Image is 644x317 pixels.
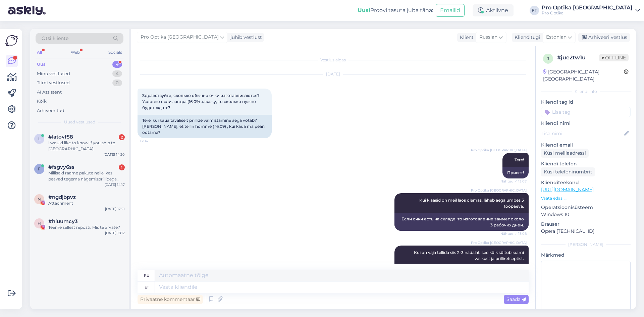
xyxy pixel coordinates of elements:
[541,89,631,95] div: Kliendi info
[37,70,70,77] div: Minu vestlused
[5,34,18,47] img: Askly Logo
[500,179,527,184] span: Nähtud ✓ 13:07
[48,218,78,224] span: #hiuumcy3
[228,34,262,41] div: juhib vestlust
[144,270,150,281] div: ru
[541,149,589,158] div: Küsi meiliaadressi
[140,139,165,144] span: 13:04
[112,61,122,68] div: 4
[37,80,70,86] div: Tiimi vestlused
[541,211,631,218] p: Windows 10
[119,164,125,170] div: 1
[542,10,633,16] div: Pro Optika
[546,34,567,41] span: Estonian
[358,7,370,13] b: Uus!
[419,198,525,209] span: Kui klaasid on meil laos olemas, läheb aega umbes 3 tööpäeva.
[38,136,41,141] span: l
[506,296,526,302] span: Saada
[42,35,68,42] span: Otsi kliente
[37,89,62,96] div: AI Assistent
[69,48,81,57] div: Web
[37,61,46,68] div: Uus
[48,170,125,182] div: Milliseid raame pakute neile, kes peavad tegema nägemisprillidega sporti. Nt jooksmine, jòusaal.
[543,68,624,83] div: [GEOGRAPHIC_DATA], [GEOGRAPHIC_DATA]
[36,48,43,57] div: All
[138,71,529,77] div: [DATE]
[141,34,219,41] span: Pro Optika [GEOGRAPHIC_DATA]
[471,240,527,245] span: Pro Optika [GEOGRAPHIC_DATA]
[502,167,529,178] div: Привет!
[142,93,261,110] span: Здравствуйте, сколько обычно очки изготавливаются? Условно если завтра (16.09) закажу, то сколько...
[104,152,125,157] div: [DATE] 14:20
[541,228,631,235] p: Opera [TECHNICAL_ID]
[541,167,595,176] div: Küsi telefoninumbrit
[138,57,529,63] div: Vestlus algas
[105,182,125,187] div: [DATE] 14:17
[107,48,123,57] div: Socials
[542,5,640,16] a: Pro Optika [GEOGRAPHIC_DATA]Pro Optika
[145,281,149,293] div: et
[119,134,125,140] div: 2
[541,242,631,248] div: [PERSON_NAME]
[37,107,64,114] div: Arhiveeritud
[479,34,497,41] span: Russian
[541,130,623,137] input: Lisa nimi
[48,194,76,200] span: #ngdjbpvz
[48,134,73,140] span: #latovf58
[542,5,633,10] div: Pro Optika [GEOGRAPHIC_DATA]
[530,6,539,15] div: PT
[48,140,125,152] div: i would like to know if you ship to [GEOGRAPHIC_DATA]
[541,107,631,117] input: Lisa tag
[541,204,631,211] p: Operatsioonisüsteem
[541,187,594,193] a: [URL][DOMAIN_NAME]
[48,164,74,170] span: #fsgvy6ss
[105,206,125,211] div: [DATE] 17:21
[473,4,514,16] div: Aktiivne
[515,157,524,162] span: Tere!
[38,221,41,226] span: h
[138,295,203,304] div: Privaatne kommentaar
[138,115,272,138] div: Tere, kui kaua tavaliselt prillide valmistamine aega võtab? [PERSON_NAME], et tellin homme ( 16.0...
[541,221,631,228] p: Brauser
[541,252,631,259] p: Märkmed
[541,195,631,201] p: Vaata edasi ...
[471,148,527,153] span: Pro Optika [GEOGRAPHIC_DATA]
[557,54,599,62] div: # jue2tw1u
[112,70,122,77] div: 4
[394,213,529,231] div: Если очки есть на складе, то изготовление займет около 3 рабочих дней.
[105,230,125,235] div: [DATE] 18:12
[37,98,47,105] div: Kõik
[38,166,41,171] span: f
[471,188,527,193] span: Pro Optika [GEOGRAPHIC_DATA]
[578,33,630,42] div: Arhiveeri vestlus
[436,4,465,17] button: Emailid
[457,34,474,41] div: Klient
[541,120,631,127] p: Kliendi nimi
[414,250,525,261] span: Kui on vaja tellida siis 2-3 nädalat, see kõik sõltub raami valikust ja prilliretseptist.
[541,142,631,149] p: Kliendi email
[64,119,95,125] span: Uued vestlused
[48,224,125,230] div: Teeme sellest reposti. Mis te arvate?
[38,197,41,202] span: n
[541,160,631,167] p: Kliendi telefon
[547,56,549,61] span: j
[541,99,631,106] p: Kliendi tag'id
[48,200,125,206] div: Attachment
[541,179,631,186] p: Klienditeekond
[512,34,540,41] div: Klienditugi
[500,231,527,236] span: Nähtud ✓ 13:08
[112,80,122,86] div: 0
[358,6,433,14] div: Proovi tasuta juba täna:
[599,54,629,61] span: Offline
